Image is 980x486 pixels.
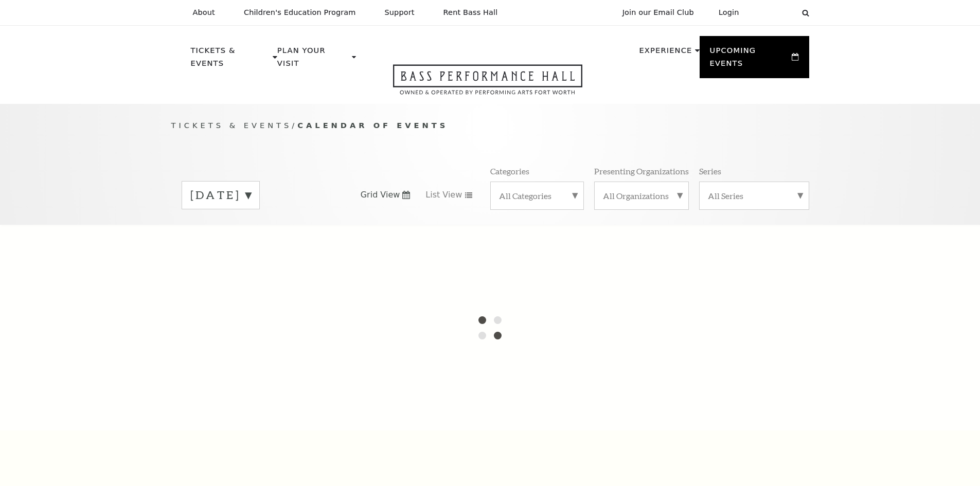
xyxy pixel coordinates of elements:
[594,166,689,176] p: Presenting Organizations
[193,8,215,17] p: About
[499,190,575,201] label: All Categories
[385,8,415,17] p: Support
[639,44,692,63] p: Experience
[171,119,809,132] p: /
[756,8,792,17] select: Select:
[297,121,448,130] span: Calendar of Events
[277,44,349,76] p: Plan Your Visit
[190,187,251,203] label: [DATE]
[425,189,462,201] span: List View
[490,166,529,176] p: Categories
[699,166,721,176] p: Series
[708,190,800,201] label: All Series
[361,189,400,201] span: Grid View
[191,44,271,76] p: Tickets & Events
[603,190,680,201] label: All Organizations
[443,8,498,17] p: Rent Bass Hall
[710,44,790,76] p: Upcoming Events
[244,8,356,17] p: Children's Education Program
[171,121,292,130] span: Tickets & Events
